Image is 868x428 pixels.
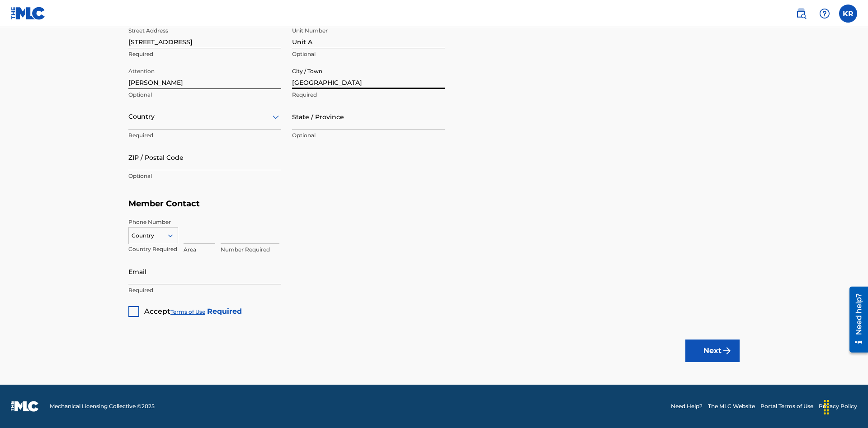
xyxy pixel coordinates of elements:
strong: Required [207,307,242,316]
a: Portal Terms of Use [760,402,813,410]
p: Optional [292,131,445,140]
button: Next [685,340,740,362]
span: Mechanical Licensing Collective © 2025 [50,402,155,410]
p: Optional [292,50,445,58]
img: logo [11,401,39,412]
h5: Member Contact [128,194,740,214]
p: Optional [128,91,281,99]
a: Need Help? [671,402,703,410]
a: Privacy Policy [819,402,857,410]
img: f7272a7cc735f4ea7f67.svg [722,345,732,356]
iframe: Chat Widget [823,385,868,428]
a: Terms of Use [170,308,205,315]
iframe: Resource Center [843,283,868,357]
p: Area [184,246,215,254]
div: User Menu [839,5,857,23]
p: Country Required [128,245,178,253]
span: Accept [144,307,170,316]
p: Required [128,131,281,140]
img: help [819,8,830,19]
p: Required [292,91,445,99]
a: The MLC Website [708,402,755,410]
img: search [796,8,807,19]
img: MLC Logo [11,7,46,20]
div: Help [816,5,834,23]
p: Required [128,50,281,58]
div: Drag [819,394,834,421]
p: Number Required [221,246,279,254]
p: Required [128,286,281,294]
a: Public Search [792,5,810,23]
p: Optional [128,172,281,180]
